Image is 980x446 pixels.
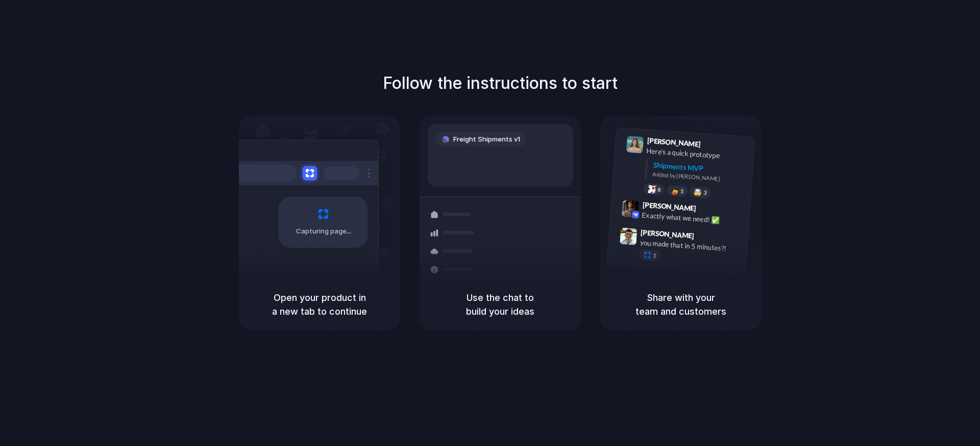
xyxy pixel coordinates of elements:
[453,134,520,145] span: Freight Shipments v1
[697,231,718,244] span: 9:47 AM
[647,135,701,150] span: [PERSON_NAME]
[642,209,744,227] div: Exactly what we need! ✅
[652,170,746,185] div: Added by [PERSON_NAME]
[694,189,702,196] div: 🤯
[699,204,720,216] span: 9:42 AM
[653,253,656,259] span: 1
[642,199,696,214] span: [PERSON_NAME]
[704,139,725,152] span: 9:41 AM
[640,237,742,254] div: you made that in 5 minutes?!
[680,189,684,194] span: 5
[296,226,353,237] span: Capturing page
[383,71,618,96] h1: Follow the instructions to start
[251,291,388,318] h5: Open your product in a new tab to continue
[653,160,747,177] div: Shipments MVP
[612,291,749,318] h5: Share with your team and customers
[432,291,569,318] h5: Use the chat to build your ideas
[703,190,707,196] span: 3
[646,146,748,163] div: Here's a quick prototype
[641,226,695,241] span: [PERSON_NAME]
[657,186,661,192] span: 8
